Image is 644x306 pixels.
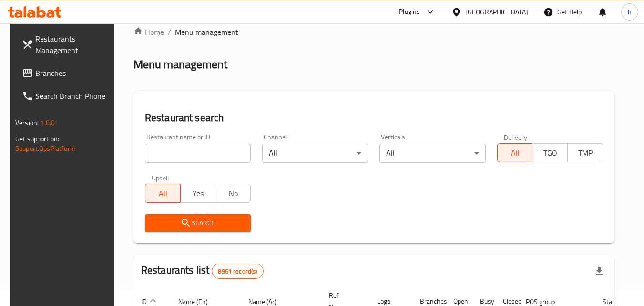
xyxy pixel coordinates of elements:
span: 8961 record(s) [212,267,263,276]
button: Search [145,214,251,232]
button: All [497,143,533,162]
span: Branches [35,67,111,79]
div: All [262,144,368,163]
div: Plugins [399,6,420,18]
span: No [219,187,247,200]
span: All [501,146,529,160]
span: Get support on: [15,133,59,145]
label: Upsell [152,174,169,181]
button: TMP [567,143,603,162]
button: Yes [180,184,216,203]
span: Restaurants Management [35,33,111,56]
button: TGO [532,143,568,162]
a: Restaurants Management [14,27,118,62]
span: h [628,7,632,17]
a: Support.OpsPlatform [15,142,76,155]
a: Home [133,26,164,38]
label: Delivery [504,134,528,140]
h2: Restaurant search [145,111,603,125]
li: / [168,26,171,38]
span: TGO [536,146,564,160]
div: Total records count [212,264,263,279]
a: Branches [14,62,118,84]
button: No [215,184,251,203]
span: Yes [184,187,212,200]
span: Search [153,217,243,229]
div: [GEOGRAPHIC_DATA] [465,7,528,17]
span: Menu management [175,26,238,38]
div: All [379,144,485,163]
div: Export file [588,260,611,283]
a: Search Branch Phone [14,84,118,107]
span: Search Branch Phone [35,90,111,102]
h2: Restaurants list [141,263,264,279]
span: TMP [572,146,599,160]
h2: Menu management [133,57,227,72]
button: All [145,184,181,203]
nav: breadcrumb [133,26,614,38]
input: Search for restaurant name or ID.. [145,144,251,163]
span: All [149,187,177,200]
span: Version: [15,116,39,129]
span: 1.0.0 [40,116,55,129]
